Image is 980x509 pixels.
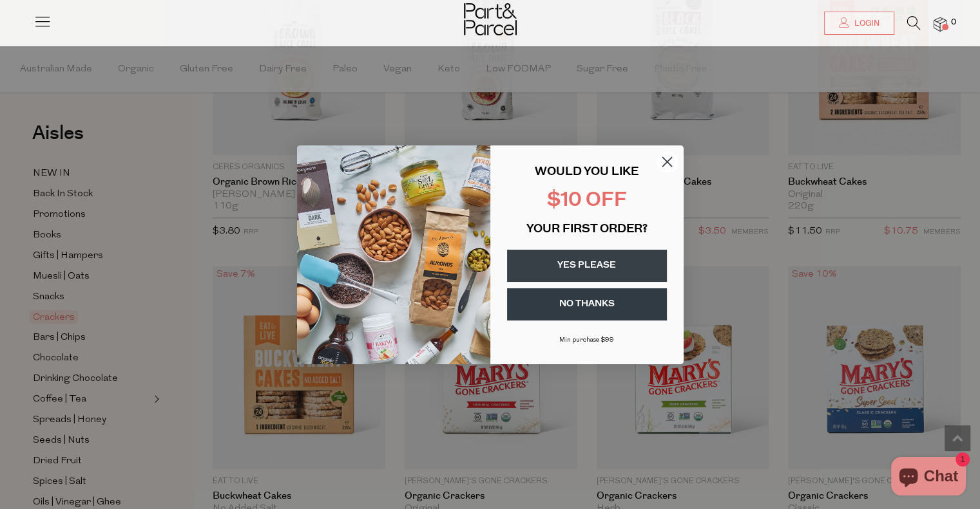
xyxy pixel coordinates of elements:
[297,145,490,364] img: 43fba0fb-7538-40bc-babb-ffb1a4d097bc.jpeg
[887,457,970,499] inbox-online-store-chat: Shopify online store chat
[547,191,627,211] span: $10 OFF
[507,250,667,282] button: YES PLEASE
[934,17,946,31] a: 0
[656,151,678,173] button: Close dialog
[851,18,879,29] span: Login
[464,3,517,35] img: Part&Parcel
[526,224,648,236] span: YOUR FIRST ORDER?
[824,12,894,35] a: Login
[948,17,959,28] span: 0
[559,337,614,344] span: Min purchase $99
[507,288,667,320] button: NO THANKS
[535,167,639,178] span: WOULD YOU LIKE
